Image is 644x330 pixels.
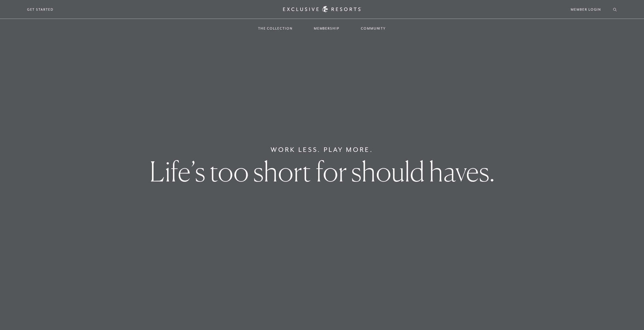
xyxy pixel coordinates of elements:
[571,7,601,12] a: Member Login
[149,158,495,185] h1: Life’s too short for should haves.
[252,20,299,37] a: The Collection
[271,145,373,155] h6: Work Less. Play More.
[355,20,392,37] a: Community
[27,7,54,12] a: Get Started
[308,20,346,37] a: Membership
